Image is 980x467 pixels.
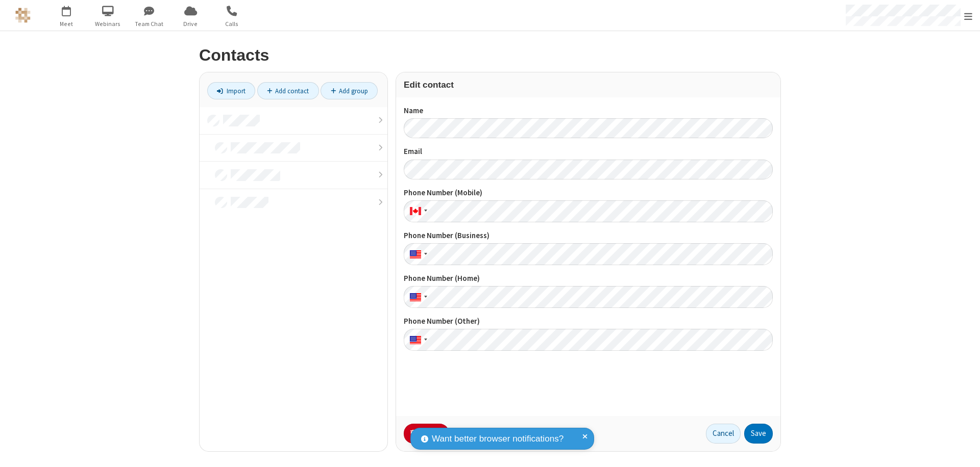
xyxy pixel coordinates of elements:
[15,8,31,23] img: QA Selenium DO NOT DELETE OR CHANGE
[404,286,430,308] div: United States: + 1
[89,19,127,29] span: Webinars
[404,80,773,90] h3: Edit contact
[404,187,773,199] label: Phone Number (Mobile)
[404,273,773,284] label: Phone Number (Home)
[213,19,251,29] span: Calls
[404,329,430,351] div: United States: + 1
[744,424,773,444] button: Save
[404,424,449,444] button: Delete
[404,230,773,242] label: Phone Number (Business)
[706,424,741,444] button: Cancel
[404,316,773,327] label: Phone Number (Other)
[47,19,86,29] span: Meet
[321,82,378,99] a: Add group
[432,432,563,446] span: Want better browser notifications?
[257,82,319,99] a: Add contact
[171,19,210,29] span: Drive
[404,146,773,158] label: Email
[404,105,773,117] label: Name
[199,46,781,64] h2: Contacts
[404,200,430,222] div: Canada: + 1
[404,243,430,265] div: United States: + 1
[207,82,255,99] a: Import
[130,19,168,29] span: Team Chat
